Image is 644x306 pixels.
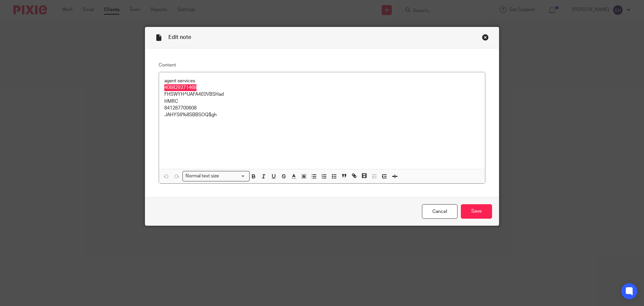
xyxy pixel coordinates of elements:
[182,171,250,181] div: Search for option
[184,173,221,180] span: Normal text size
[164,84,480,91] p: 406829371468
[221,173,246,180] input: Search for option
[482,34,489,41] div: Close this dialog window
[461,204,492,219] input: Save
[164,78,480,84] p: agent services
[164,91,480,98] p: FHSWYH^UAFA4£0VBSHad
[168,35,191,40] span: Edit note
[164,112,480,118] p: JAHYS6%8SBBSOQ$gh
[164,98,480,105] p: HMRC
[159,62,485,69] label: Content
[422,204,458,219] a: Cancel
[164,105,480,112] p: 841287700608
